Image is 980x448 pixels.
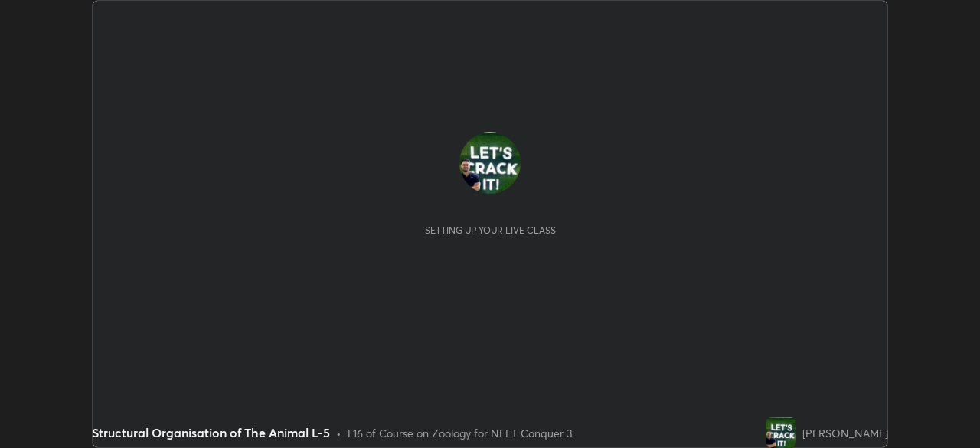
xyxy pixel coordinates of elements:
[425,224,556,236] div: Setting up your live class
[802,425,888,441] div: [PERSON_NAME]
[459,132,521,194] img: 02a0221ee3ad4557875c09baae15909e.jpg
[766,417,796,448] img: 02a0221ee3ad4557875c09baae15909e.jpg
[348,425,572,441] div: L16 of Course on Zoology for NEET Conquer 3
[336,425,341,441] div: •
[92,423,330,442] div: Structural Organisation of The Animal L-5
